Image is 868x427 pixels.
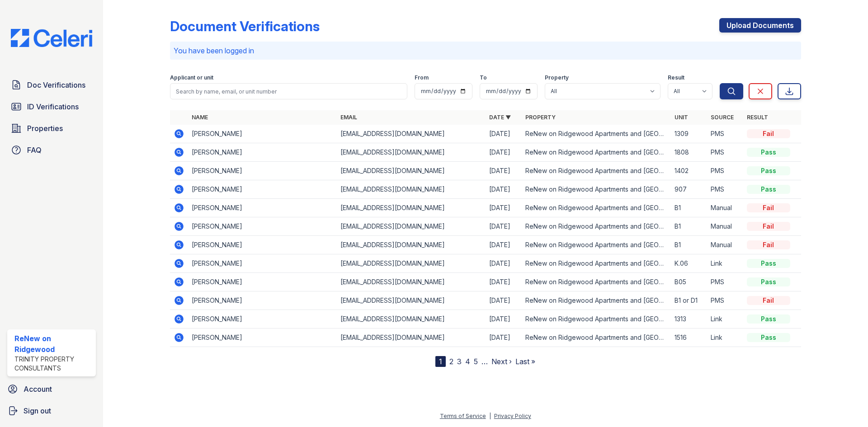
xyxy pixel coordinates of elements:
a: Source [711,114,734,121]
td: PMS [707,273,743,291]
td: Manual [707,236,743,254]
td: [EMAIL_ADDRESS][DOMAIN_NAME] [337,162,486,180]
td: [EMAIL_ADDRESS][DOMAIN_NAME] [337,199,486,217]
td: B1 [671,217,707,236]
td: [DATE] [486,217,522,236]
td: [EMAIL_ADDRESS][DOMAIN_NAME] [337,328,486,347]
td: [PERSON_NAME] [188,162,337,180]
td: Link [707,310,743,328]
div: Pass [747,259,790,268]
td: [PERSON_NAME] [188,180,337,199]
td: [EMAIL_ADDRESS][DOMAIN_NAME] [337,310,486,328]
td: ReNew on Ridgewood Apartments and [GEOGRAPHIC_DATA] [522,143,670,162]
td: [DATE] [486,236,522,254]
label: From [415,74,429,81]
span: FAQ [27,145,42,155]
div: Pass [747,277,790,286]
a: Properties [7,119,96,137]
a: Next › [491,357,512,366]
td: ReNew on Ridgewood Apartments and [GEOGRAPHIC_DATA] [522,273,670,291]
td: [PERSON_NAME] [188,236,337,254]
a: Date ▼ [489,114,511,121]
td: B1 [671,199,707,217]
td: 1402 [671,162,707,180]
td: [EMAIL_ADDRESS][DOMAIN_NAME] [337,291,486,310]
td: PMS [707,143,743,162]
td: [PERSON_NAME] [188,143,337,162]
div: Fail [747,222,790,231]
a: Property [525,114,556,121]
td: [DATE] [486,199,522,217]
td: [EMAIL_ADDRESS][DOMAIN_NAME] [337,217,486,236]
td: ReNew on Ridgewood Apartments and [GEOGRAPHIC_DATA] [522,328,670,347]
p: You have been logged in [174,45,797,56]
a: 3 [457,357,462,366]
td: 1808 [671,143,707,162]
a: 4 [465,357,470,366]
div: Document Verifications [170,18,320,34]
td: 1313 [671,310,707,328]
a: Result [747,114,768,121]
td: [DATE] [486,328,522,347]
td: [PERSON_NAME] [188,199,337,217]
td: [PERSON_NAME] [188,328,337,347]
div: Pass [747,333,790,342]
td: K.06 [671,254,707,273]
td: 1516 [671,328,707,347]
td: [DATE] [486,125,522,143]
td: Manual [707,217,743,236]
div: 1 [435,356,446,367]
a: Sign out [4,402,99,420]
a: 5 [474,357,478,366]
td: [PERSON_NAME] [188,254,337,273]
td: Link [707,254,743,273]
label: To [480,74,487,81]
td: PMS [707,180,743,199]
td: [EMAIL_ADDRESS][DOMAIN_NAME] [337,236,486,254]
div: ReNew on Ridgewood [14,333,92,355]
td: ReNew on Ridgewood Apartments and [GEOGRAPHIC_DATA] [522,199,670,217]
div: | [489,413,491,419]
span: Doc Verifications [27,80,85,90]
label: Applicant or unit [170,74,213,81]
td: [PERSON_NAME] [188,310,337,328]
a: Unit [675,114,688,121]
div: Fail [747,240,790,249]
label: Result [668,74,684,81]
div: Trinity Property Consultants [14,355,92,373]
td: ReNew on Ridgewood Apartments and [GEOGRAPHIC_DATA] [522,254,670,273]
a: Name [192,114,208,121]
td: Manual [707,199,743,217]
td: [PERSON_NAME] [188,125,337,143]
td: [PERSON_NAME] [188,291,337,310]
a: Account [4,380,99,398]
td: [DATE] [486,162,522,180]
td: B1 or D1 [671,291,707,310]
a: Doc Verifications [7,76,96,94]
span: ID Verifications [27,101,79,112]
td: ReNew on Ridgewood Apartments and [GEOGRAPHIC_DATA] [522,310,670,328]
label: Property [545,74,569,81]
div: Fail [747,129,790,138]
a: 2 [449,357,453,366]
td: [EMAIL_ADDRESS][DOMAIN_NAME] [337,273,486,291]
td: ReNew on Ridgewood Apartments and [GEOGRAPHIC_DATA] [522,217,670,236]
span: Sign out [24,405,51,416]
td: ReNew on Ridgewood Apartments and [GEOGRAPHIC_DATA] [522,125,670,143]
td: [PERSON_NAME] [188,273,337,291]
td: PMS [707,291,743,310]
td: [DATE] [486,291,522,310]
td: [DATE] [486,254,522,273]
a: ID Verifications [7,98,96,116]
td: [DATE] [486,310,522,328]
div: Pass [747,314,790,324]
td: [EMAIL_ADDRESS][DOMAIN_NAME] [337,143,486,162]
td: B1 [671,236,707,254]
td: 907 [671,180,707,199]
a: Last » [515,357,535,366]
a: Terms of Service [440,413,486,419]
a: Upload Documents [719,18,801,33]
div: Pass [747,148,790,157]
td: [EMAIL_ADDRESS][DOMAIN_NAME] [337,254,486,273]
